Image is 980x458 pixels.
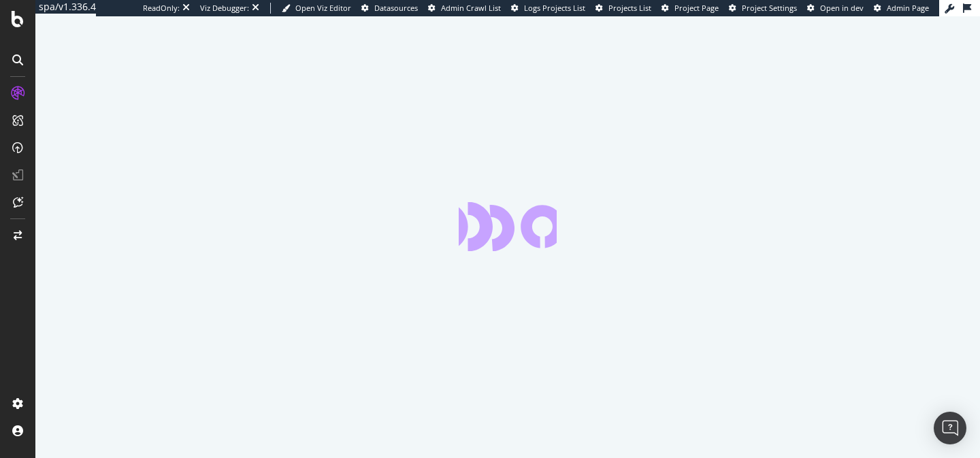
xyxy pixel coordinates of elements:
[595,3,651,14] a: Projects List
[143,3,180,14] div: ReadOnly:
[934,412,966,444] div: Open Intercom Messenger
[661,3,719,14] a: Project Page
[374,3,418,13] span: Datasources
[807,3,864,14] a: Open in dev
[524,3,585,13] span: Logs Projects List
[459,202,557,251] div: animation
[511,3,585,14] a: Logs Projects List
[742,3,797,13] span: Project Settings
[282,3,351,14] a: Open Viz Editor
[428,3,501,14] a: Admin Crawl List
[674,3,719,13] span: Project Page
[441,3,501,13] span: Admin Crawl List
[729,3,797,14] a: Project Settings
[887,3,929,13] span: Admin Page
[608,3,651,13] span: Projects List
[295,3,351,13] span: Open Viz Editor
[874,3,929,14] a: Admin Page
[200,3,249,14] div: Viz Debugger:
[820,3,864,13] span: Open in dev
[361,3,418,14] a: Datasources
